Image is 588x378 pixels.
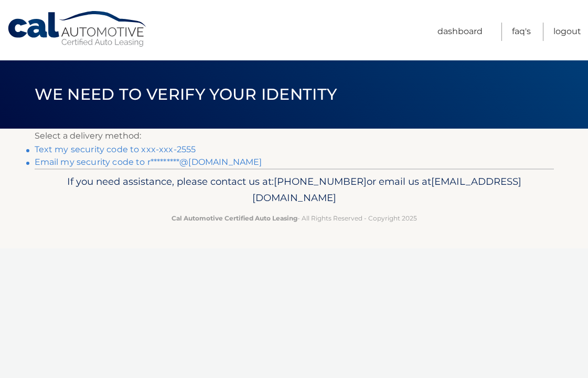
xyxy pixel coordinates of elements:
a: Cal Automotive [7,10,148,48]
strong: Cal Automotive Certified Auto Leasing [172,214,297,222]
a: FAQ's [512,23,531,41]
a: Dashboard [437,23,483,41]
a: Text my security code to xxx-xxx-2555 [35,144,196,154]
span: We need to verify your identity [35,85,337,104]
p: Select a delivery method: [35,129,554,143]
span: [PHONE_NUMBER] [274,175,367,187]
p: - All Rights Reserved - Copyright 2025 [41,213,547,224]
a: Logout [553,23,581,41]
p: If you need assistance, please contact us at: or email us at [41,173,547,207]
a: Email my security code to r*********@[DOMAIN_NAME] [35,157,262,167]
